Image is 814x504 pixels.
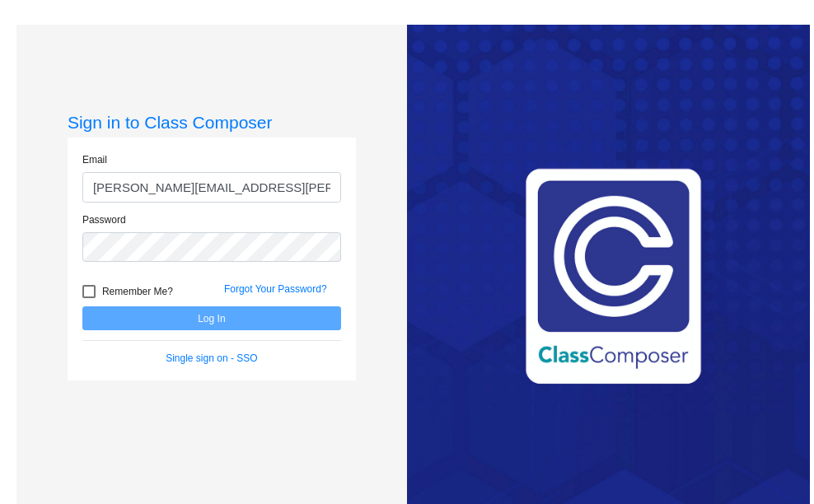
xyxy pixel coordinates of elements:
a: Forgot Your Password? [224,283,327,295]
button: Log In [82,306,341,330]
label: Password [82,212,126,227]
h3: Sign in to Class Composer [68,112,356,133]
span: Remember Me? [102,282,173,301]
label: Email [82,152,107,167]
a: Single sign on - SSO [166,352,257,364]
